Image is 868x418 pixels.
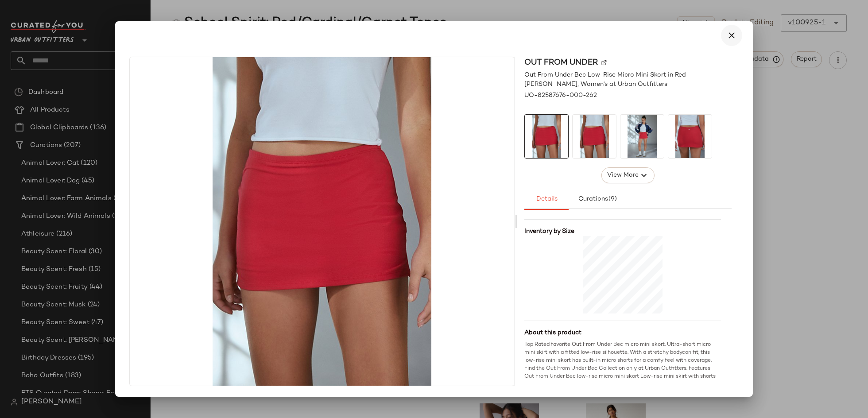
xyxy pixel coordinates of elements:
[535,196,557,203] span: Details
[620,115,664,158] img: 82587676_262_d
[524,70,732,89] span: Out From Under Bec Low-Rise Micro Mini Skort in Red [PERSON_NAME], Women's at Urban Outfitters
[524,57,598,69] span: Out From Under
[607,170,639,181] span: View More
[525,115,568,158] img: 82587676_262_b
[524,328,721,337] div: About this product
[601,60,607,66] img: svg%3e
[573,115,616,158] img: 82587676_262_b
[524,227,721,236] div: Inventory by Size
[668,115,712,158] img: 82587676_262_e
[578,196,617,203] span: Curations
[524,91,597,100] span: UO-82587676-000-262
[130,57,514,386] img: 82587676_262_b
[608,196,617,203] span: (9)
[601,167,655,183] button: View More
